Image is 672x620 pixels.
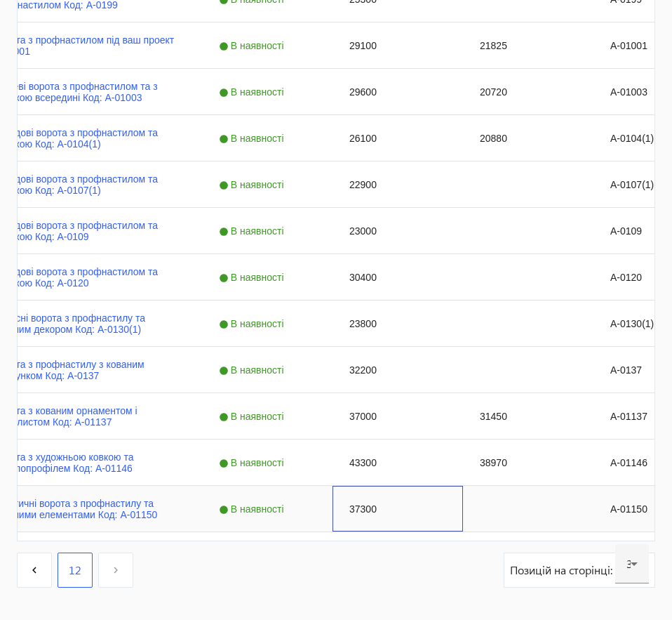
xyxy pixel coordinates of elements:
div: 30400 [332,254,463,300]
div: 23000 [332,208,463,253]
div: 43300 [332,440,463,485]
div: 38970 [463,440,593,485]
span: В наявності [219,364,288,376]
mat-icon: navigate_before [26,562,43,579]
div: 26100 [332,115,463,161]
span: В наявності [219,40,288,51]
span: В наявності [219,225,288,237]
span: В наявності [219,503,288,515]
div: 37300 [332,486,463,532]
span: В наявності [219,318,288,329]
div: 23800 [332,301,463,346]
span: В наявності [219,272,288,283]
span: В наявності [219,133,288,144]
span: В наявності [219,179,288,190]
div: 29600 [332,69,463,114]
span: 12 [69,562,81,578]
div: 32200 [332,347,463,393]
div: 29100 [332,22,463,68]
div: 20880 [463,115,593,161]
div: 21825 [463,22,593,68]
div: 37000 [332,393,463,439]
span: Позицій на сторінці: [510,562,615,578]
span: В наявності [219,411,288,422]
div: 31450 [463,393,593,439]
span: В наявності [219,86,288,98]
div: 22900 [332,161,463,207]
div: 20720 [463,69,593,114]
span: В наявності [219,457,288,468]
